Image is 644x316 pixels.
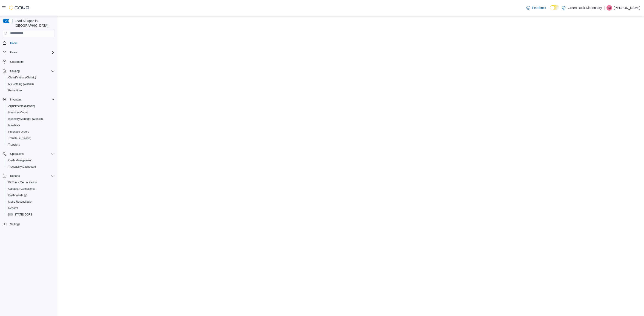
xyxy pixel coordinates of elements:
button: Reports [1,173,57,179]
span: Manifests [6,123,55,128]
button: Traceabilty Dashboard [5,164,57,170]
span: Catalog [8,68,55,74]
button: [US_STATE] CCRS [5,211,57,218]
a: Inventory Manager (Classic) [6,116,45,122]
button: Catalog [1,68,57,74]
button: Transfers (Classic) [5,135,57,141]
span: Settings [10,222,20,226]
span: Promotions [6,88,55,93]
span: Users [10,51,17,54]
button: Purchase Orders [5,129,57,135]
button: Promotions [5,87,57,94]
a: My Catalog (Classic) [6,81,36,87]
span: Cash Management [8,158,32,162]
span: Reports [6,205,55,211]
span: Metrc Reconciliation [8,200,33,204]
span: IM [608,5,611,11]
a: Classification (Classic) [6,75,38,80]
button: Canadian Compliance [5,186,57,192]
a: Transfers [6,142,22,147]
button: Settings [1,221,57,227]
a: Dashboards [6,192,29,198]
a: Inventory Count [6,110,30,115]
span: Transfers (Classic) [6,135,55,141]
button: Reports [8,173,22,179]
span: Reports [8,206,18,210]
span: Classification (Classic) [6,75,55,80]
span: Classification (Classic) [8,76,36,79]
span: Transfers (Classic) [8,136,31,140]
a: Feedback [525,3,548,12]
span: Traceabilty Dashboard [8,165,36,169]
button: Reports [5,205,57,211]
button: My Catalog (Classic) [5,81,57,87]
button: Transfers [5,141,57,148]
button: Users [1,49,57,56]
button: Inventory [8,97,23,102]
a: Customers [8,59,25,65]
div: Ira Mitchell [607,5,612,11]
span: Manifests [8,124,20,127]
span: Catalog [10,69,20,73]
button: BioTrack Reconciliation [5,179,57,186]
a: Metrc Reconciliation [6,199,35,204]
button: Inventory Manager (Classic) [5,116,57,122]
button: Cash Management [5,157,57,164]
span: Canadian Compliance [8,187,35,191]
span: Inventory Count [8,111,28,114]
span: Home [10,41,17,45]
nav: Complex example [3,38,55,239]
span: Inventory Count [6,110,55,115]
span: Operations [10,152,24,156]
span: Reports [10,174,20,178]
button: Inventory Count [5,109,57,116]
input: Dark Mode [550,5,560,10]
span: Operations [8,151,55,157]
span: Inventory [8,97,55,102]
span: Adjustments (Classic) [6,103,55,109]
span: Dashboards [6,192,55,198]
a: Cash Management [6,158,33,163]
span: Purchase Orders [6,129,55,135]
span: Customers [10,60,23,64]
span: BioTrack Reconciliation [6,180,55,185]
span: Settings [8,221,55,227]
span: Canadian Compliance [6,186,55,192]
img: Cova [9,6,30,10]
span: Load All Apps in [GEOGRAPHIC_DATA] [13,19,55,28]
a: Canadian Compliance [6,186,37,192]
span: Inventory Manager (Classic) [8,117,43,121]
button: Adjustments (Classic) [5,103,57,109]
button: Operations [1,151,57,157]
span: Metrc Reconciliation [6,199,55,204]
span: My Catalog (Classic) [6,81,55,87]
span: Feedback [532,6,546,10]
span: Adjustments (Classic) [8,104,35,108]
span: [US_STATE] CCRS [8,213,32,216]
p: [PERSON_NAME] [614,5,640,11]
span: Promotions [8,89,22,92]
p: | [604,5,605,11]
a: Transfers (Classic) [6,135,33,141]
span: Transfers [6,142,55,147]
span: Home [8,40,55,46]
button: Operations [8,151,26,157]
button: Users [8,50,19,55]
button: Metrc Reconciliation [5,198,57,205]
button: Classification (Classic) [5,74,57,81]
a: Home [8,40,19,46]
span: Reports [8,173,55,179]
button: Manifests [5,122,57,129]
a: Reports [6,205,20,211]
a: Dashboards [5,192,57,198]
p: Green Duck Dispensary [568,5,602,11]
a: Adjustments (Classic) [6,103,37,109]
span: Inventory Manager (Classic) [6,116,55,122]
button: Customers [1,58,57,65]
button: Inventory [1,96,57,103]
a: BioTrack Reconciliation [6,180,39,185]
a: Settings [8,221,22,227]
span: Inventory [10,98,21,101]
span: BioTrack Reconciliation [8,181,37,184]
